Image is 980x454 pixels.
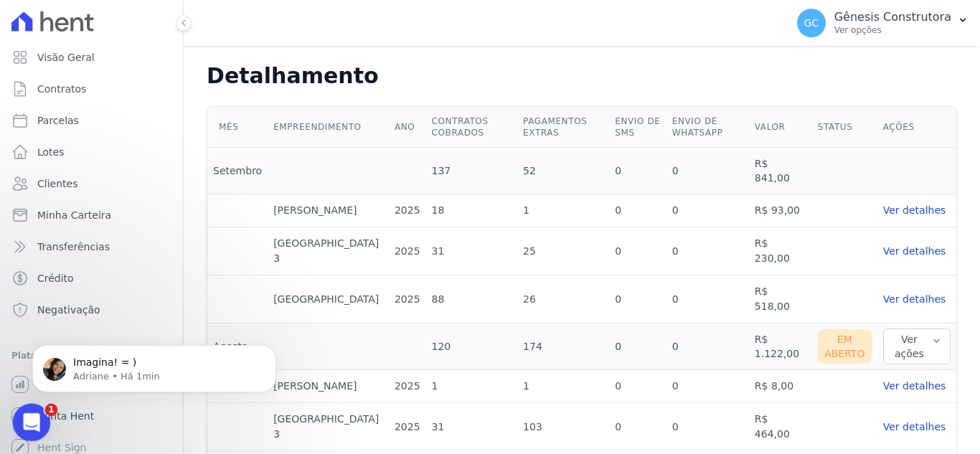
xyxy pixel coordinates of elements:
[426,370,518,403] td: 1
[883,379,951,394] a: Ver detalhes
[389,107,426,148] th: Ano
[389,275,426,323] td: 2025
[749,323,812,370] td: R$ 1.122,00
[666,370,749,403] td: 0
[818,329,872,364] div: Em Aberto
[834,24,951,36] p: Ver opções
[37,176,77,191] span: Clientes
[6,43,177,72] a: Visão Geral
[389,403,426,451] td: 2025
[517,370,609,403] td: 1
[207,107,268,148] th: Mês
[268,194,389,227] td: [PERSON_NAME]
[517,227,609,275] td: 25
[666,403,749,451] td: 0
[609,403,666,451] td: 0
[37,271,74,285] span: Crédito
[426,323,518,370] td: 120
[426,227,518,275] td: 31
[609,107,666,148] th: Envio de SMS
[37,82,86,96] span: Contratos
[883,203,951,218] a: Ver detalhes
[268,275,389,323] td: [GEOGRAPHIC_DATA]
[207,63,957,89] h2: Detalhamento
[6,295,177,324] a: Negativação
[749,403,812,451] td: R$ 464,00
[45,404,58,417] span: 1
[268,403,389,451] td: [GEOGRAPHIC_DATA] 3
[37,409,94,423] span: Conta Hent
[883,420,951,435] a: Ver detalhes
[37,50,95,65] span: Visão Geral
[666,275,749,323] td: 0
[804,18,819,28] span: GC
[6,264,177,293] a: Crédito
[37,145,65,159] span: Lotes
[749,370,812,403] td: R$ 8,00
[877,107,956,148] th: Ações
[609,148,666,194] td: 0
[37,303,100,317] span: Negativação
[883,328,951,364] button: Ver ações
[517,403,609,451] td: 103
[6,75,177,103] a: Contratos
[6,232,177,261] a: Transferências
[6,201,177,230] a: Minha Carteira
[11,315,298,415] iframe: Intercom notifications mensagem
[609,370,666,403] td: 0
[389,194,426,227] td: 2025
[6,106,177,135] a: Parcelas
[268,370,389,403] td: [PERSON_NAME]
[268,107,389,148] th: Empreendimento
[666,107,749,148] th: Envio de Whatsapp
[609,275,666,323] td: 0
[517,107,609,148] th: Pagamentos extras
[426,275,518,323] td: 88
[666,323,749,370] td: 0
[666,227,749,275] td: 0
[786,3,980,43] button: GC Gênesis Construtora Ver opções
[883,292,951,307] a: Ver detalhes
[749,194,812,227] td: R$ 93,00
[883,244,951,259] a: Ver detalhes
[609,227,666,275] td: 0
[426,194,518,227] td: 18
[517,148,609,194] td: 52
[666,194,749,227] td: 0
[666,148,749,194] td: 0
[426,403,518,451] td: 31
[749,107,812,148] th: Valor
[207,148,268,194] td: Setembro
[37,113,79,128] span: Parcelas
[37,240,110,254] span: Transferências
[268,227,389,275] td: [GEOGRAPHIC_DATA] 3
[389,227,426,275] td: 2025
[6,402,177,430] a: Conta Hent
[609,323,666,370] td: 0
[37,208,111,222] span: Minha Carteira
[749,148,812,194] td: R$ 841,00
[517,194,609,227] td: 1
[426,148,518,194] td: 137
[609,194,666,227] td: 0
[6,370,177,399] a: Recebíveis
[389,370,426,403] td: 2025
[749,227,812,275] td: R$ 230,00
[749,275,812,323] td: R$ 518,00
[6,138,177,166] a: Lotes
[13,404,51,442] iframe: Intercom live chat
[517,275,609,323] td: 26
[517,323,609,370] td: 174
[426,107,518,148] th: Contratos cobrados
[812,107,877,148] th: Status
[6,169,177,198] a: Clientes
[834,10,951,24] p: Gênesis Construtora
